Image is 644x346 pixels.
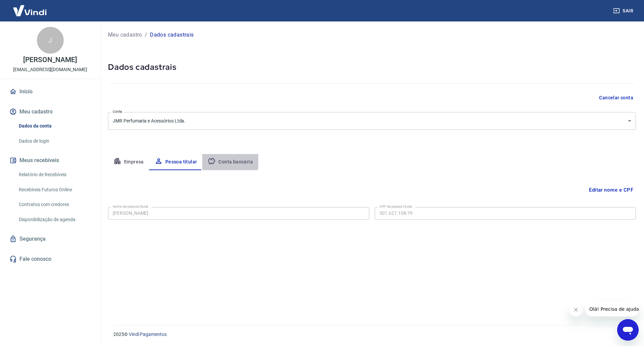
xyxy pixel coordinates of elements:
[569,303,583,316] iframe: Fechar mensagem
[108,31,142,39] a: Meu cadastro
[585,302,639,316] iframe: Mensagem da empresa
[8,84,92,99] a: Início
[37,27,64,54] div: J
[16,213,92,227] a: Disponibilização de agenda
[13,66,87,73] p: [EMAIL_ADDRESS][DOMAIN_NAME]
[129,332,167,337] a: Vindi Pagamentos
[16,119,92,133] a: Dados da conta
[150,31,194,39] p: Dados cadastrais
[4,5,56,10] span: Olá! Precisa de ajuda?
[379,204,413,209] label: CPF da pessoa titular
[16,198,92,211] a: Contratos com credores
[8,0,52,21] img: Vindi
[586,184,636,196] button: Editar nome e CPF
[16,134,92,148] a: Dados de login
[612,5,636,17] button: Sair
[113,331,628,338] p: 2025 ©
[108,154,149,170] button: Empresa
[108,112,636,130] div: JMR Perfumaria e Acessórios Ltda.
[113,109,122,114] label: Conta
[617,319,639,341] iframe: Botão para abrir a janela de mensagens
[202,154,258,170] button: Conta bancária
[596,92,636,104] button: Cancelar conta
[113,204,149,209] label: Nome da pessoa titular
[8,104,92,119] button: Meu cadastro
[149,154,203,170] button: Pessoa titular
[23,56,77,63] p: [PERSON_NAME]
[8,232,92,246] a: Segurança
[8,252,92,266] a: Fale conosco
[145,31,147,39] p: /
[16,183,92,197] a: Recebíveis Futuros Online
[108,62,636,72] h5: Dados cadastrais
[8,153,92,168] button: Meus recebíveis
[16,168,92,182] a: Relatório de Recebíveis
